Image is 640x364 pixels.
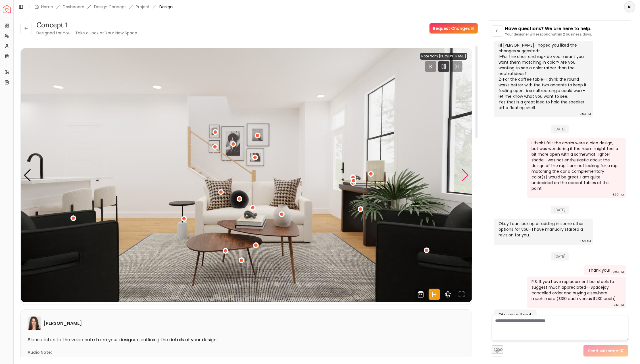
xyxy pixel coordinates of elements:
div: Okay sure thing! [499,312,531,317]
svg: Shop Products from this design [415,289,426,300]
svg: Fullscreen [456,289,467,300]
div: 6:54 PM [579,111,591,117]
svg: Pause [440,63,447,70]
div: 3 / 4 [21,48,472,302]
a: Request Changes [430,23,478,34]
img: Angela Amore [28,317,41,330]
a: Home [41,4,53,10]
small: Designed for You – Take a Look at Your New Space [36,30,137,36]
svg: 360 View [442,289,454,300]
button: AL [624,1,635,13]
div: Previous slide [24,169,31,182]
img: Design Render 3 [21,48,472,302]
div: Carousel [21,48,472,302]
a: Project [136,4,150,10]
div: Note from [PERSON_NAME] [420,53,467,60]
div: 3:04 PM [613,269,624,275]
p: Please listen to the voice note from your designer, outlining the details of your design. [28,337,465,343]
h3: concept 1 [36,20,137,30]
svg: Hotspots Toggle [429,289,440,300]
img: Spacejoy Logo [3,5,11,13]
h6: [PERSON_NAME] [43,320,82,327]
a: Dashboard [63,4,84,10]
div: I think I felt the chairs were a nice design, but was wondering if the room might feel a bit more... [531,140,620,191]
p: Audio Note: [28,350,52,355]
div: 3:13 PM [614,302,624,308]
span: [DATE] [551,125,569,133]
p: Your designer will respond within 2 business days. [505,32,592,37]
div: 3:53 PM [580,238,591,244]
a: Spacejoy [3,5,11,13]
li: Design Concept [94,4,126,10]
div: Hi [PERSON_NAME]- hoped you liked the changes suggested- 1-For the chair and rug- do you meant yo... [499,42,587,111]
span: AL [625,2,635,12]
div: Next slide [461,169,469,182]
div: Thank you! [588,267,610,273]
span: Design [159,4,173,10]
div: 3:30 PM [613,192,624,197]
span: [DATE] [551,206,569,214]
div: P.S. If you have replacement bar stools to suggest much appreciated--Spacejoy cancelled order and... [531,279,620,301]
span: [DATE] [551,252,569,261]
div: Okay I can looking at adding in some other options for you- I have manually started a revision fo... [499,221,587,238]
p: Have questions? We are here to help. [505,25,592,32]
nav: breadcrumb [34,4,173,10]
